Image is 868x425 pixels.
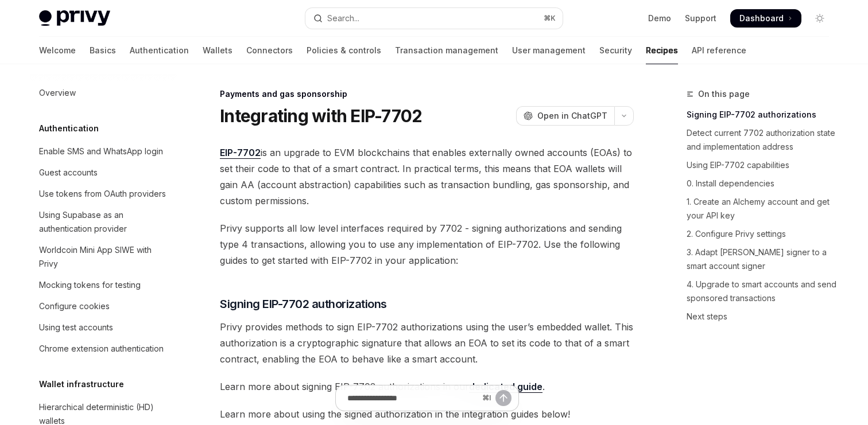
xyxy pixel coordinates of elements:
[30,338,177,359] a: Chrome extension authentication
[30,317,177,338] a: Using test accounts
[687,124,838,156] a: Detect current 7702 authorization state and implementation address
[39,243,170,271] div: Worldcoin Mini App SIWE with Privy
[220,106,422,126] h1: Integrating with EIP-7702
[39,145,163,158] div: Enable SMS and WhatsApp login
[39,37,76,64] a: Welcome
[687,174,838,193] a: 0. Install dependencies
[687,275,838,307] a: 4. Upgrade to smart accounts and send sponsored transactions
[220,145,634,209] span: is an upgrade to EVM blockchains that enables externally owned accounts (EOAs) to set their code ...
[39,278,141,292] div: Mocking tokens for testing
[30,296,177,317] a: Configure cookies
[648,13,671,24] a: Demo
[544,14,556,23] span: ⌘ K
[30,83,177,103] a: Overview
[495,390,511,406] button: Send message
[30,141,177,162] a: Enable SMS and WhatsApp login
[512,37,586,64] a: User management
[395,37,498,64] a: Transaction management
[687,307,838,326] a: Next steps
[516,106,614,126] button: Open in ChatGPT
[90,37,116,64] a: Basics
[305,8,563,29] button: Open search
[39,377,124,391] h5: Wallet infrastructure
[220,220,634,268] span: Privy supports all low level interfaces required by 7702 - signing authorizations and sending typ...
[739,13,784,24] span: Dashboard
[30,162,177,183] a: Guest accounts
[130,37,189,64] a: Authentication
[39,10,110,26] img: light logo
[537,110,607,122] span: Open in ChatGPT
[30,240,177,274] a: Worldcoin Mini App SIWE with Privy
[30,184,177,204] a: Use tokens from OAuth providers
[39,342,164,356] div: Chrome extension authentication
[646,37,678,64] a: Recipes
[39,166,98,180] div: Guest accounts
[687,106,838,124] a: Signing EIP-7702 authorizations
[220,379,634,395] span: Learn more about signing EIP-7702 authorizations in our .
[220,147,261,159] a: EIP-7702
[347,385,478,411] input: Ask a question...
[39,321,113,334] div: Using test accounts
[39,187,166,201] div: Use tokens from OAuth providers
[685,13,716,24] a: Support
[39,122,99,135] h5: Authentication
[730,9,801,28] a: Dashboard
[39,299,110,313] div: Configure cookies
[692,37,746,64] a: API reference
[30,275,177,295] a: Mocking tokens for testing
[687,225,838,243] a: 2. Configure Privy settings
[246,37,293,64] a: Connectors
[39,86,76,100] div: Overview
[687,193,838,225] a: 1. Create an Alchemy account and get your API key
[687,243,838,275] a: 3. Adapt [PERSON_NAME] signer to a smart account signer
[687,156,838,174] a: Using EIP-7702 capabilities
[39,208,170,236] div: Using Supabase as an authentication provider
[698,87,750,101] span: On this page
[220,319,634,367] span: Privy provides methods to sign EIP-7702 authorizations using the user’s embedded wallet. This aut...
[811,9,829,28] button: Toggle dark mode
[469,381,542,393] a: dedicated guide
[203,37,232,64] a: Wallets
[220,88,634,100] div: Payments and gas sponsorship
[599,37,632,64] a: Security
[30,205,177,239] a: Using Supabase as an authentication provider
[307,37,381,64] a: Policies & controls
[220,296,387,312] span: Signing EIP-7702 authorizations
[327,11,359,25] div: Search...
